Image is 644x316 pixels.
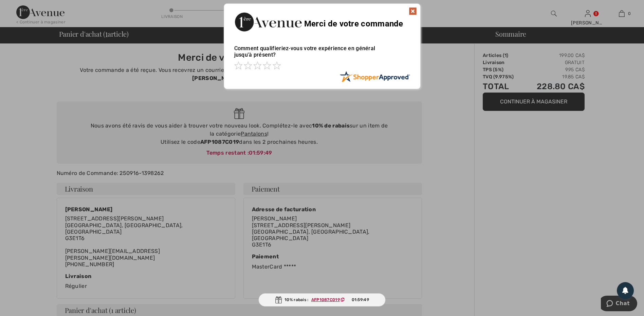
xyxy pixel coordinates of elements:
div: Comment qualifieriez-vous votre expérience en général jusqu'à présent? [234,38,410,71]
img: Merci de votre commande [234,11,302,33]
div: 10% rabais : [258,293,386,307]
ins: AFP1087C019 [311,297,340,302]
span: Merci de votre commande [304,19,403,28]
img: x [409,7,417,15]
span: 01:59:49 [352,297,369,303]
img: Gift.svg [275,296,282,303]
span: Chat [15,5,29,11]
